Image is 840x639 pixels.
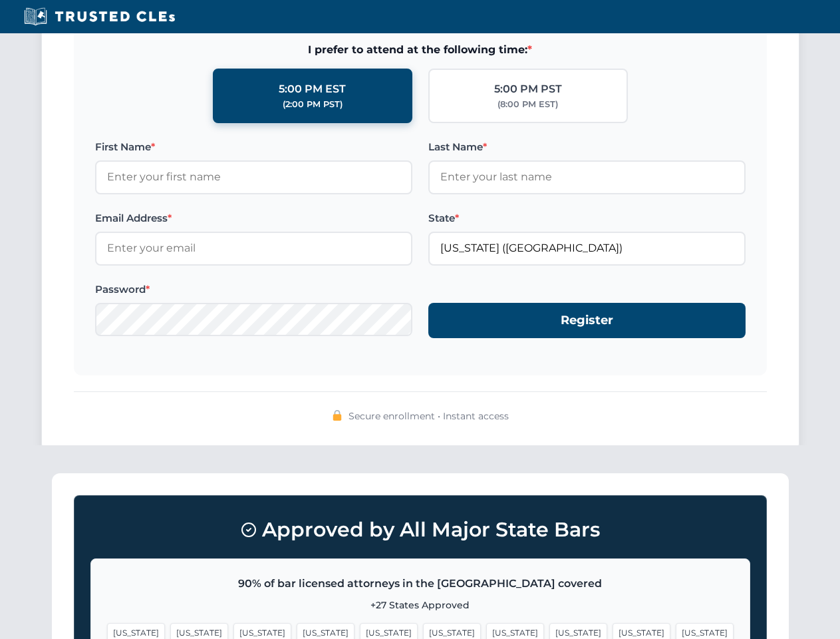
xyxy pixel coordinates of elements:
[494,81,562,98] div: 5:00 PM PST
[95,41,746,59] span: I prefer to attend at the following time:
[95,232,412,265] input: Enter your email
[95,139,412,155] label: First Name
[428,232,746,265] input: Florida (FL)
[497,98,558,111] div: (8:00 PM EST)
[349,409,509,423] span: Secure enrollment • Instant access
[95,282,412,298] label: Password
[428,210,746,226] label: State
[428,303,746,338] button: Register
[332,410,343,421] img: 🔒
[95,160,412,194] input: Enter your first name
[428,139,746,155] label: Last Name
[428,160,746,194] input: Enter your last name
[279,81,346,98] div: 5:00 PM EST
[107,598,734,612] p: +27 States Approved
[107,575,734,592] p: 90% of bar licensed attorneys in the [GEOGRAPHIC_DATA] covered
[90,512,750,548] h3: Approved by All Major State Bars
[283,98,343,111] div: (2:00 PM PST)
[95,210,412,226] label: Email Address
[20,7,179,27] img: Trusted CLEs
